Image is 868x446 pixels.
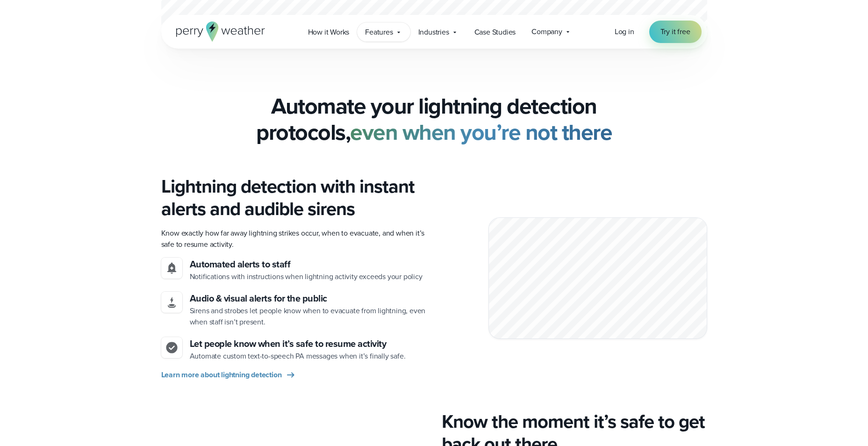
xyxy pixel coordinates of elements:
[418,27,449,38] span: Industries
[531,26,562,37] span: Company
[190,351,406,362] p: Automate custom text-to-speech PA messages when it’s finally safe.
[190,305,427,328] p: Sirens and strobes let people know when to evacuate from lightning, even when staff isn’t present.
[190,337,406,351] h3: Let people know when it’s safe to resume activity
[615,26,634,37] a: Log in
[161,93,707,145] h2: Automate your lightning detection protocols,
[190,271,423,282] p: Notifications with instructions when lightning activity exceeds your policy
[466,22,524,42] a: Case Studies
[161,175,427,220] h3: Lightning detection with instant alerts and audible sirens
[350,115,612,149] strong: even when you’re not there
[161,369,282,381] span: Learn more about lightning detection
[161,369,297,381] a: Learn more about lightning detection
[649,21,702,43] a: Try it free
[190,292,427,305] h3: Audio & visual alerts for the public
[365,27,393,38] span: Features
[161,228,427,250] p: Know exactly how far away lightning strikes occur, when to evacuate, and when it’s safe to resume...
[190,258,423,271] h3: Automated alerts to staff
[660,26,690,37] span: Try it free
[474,27,516,38] span: Case Studies
[615,26,634,37] span: Log in
[308,27,350,38] span: How it Works
[300,22,358,42] a: How it Works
